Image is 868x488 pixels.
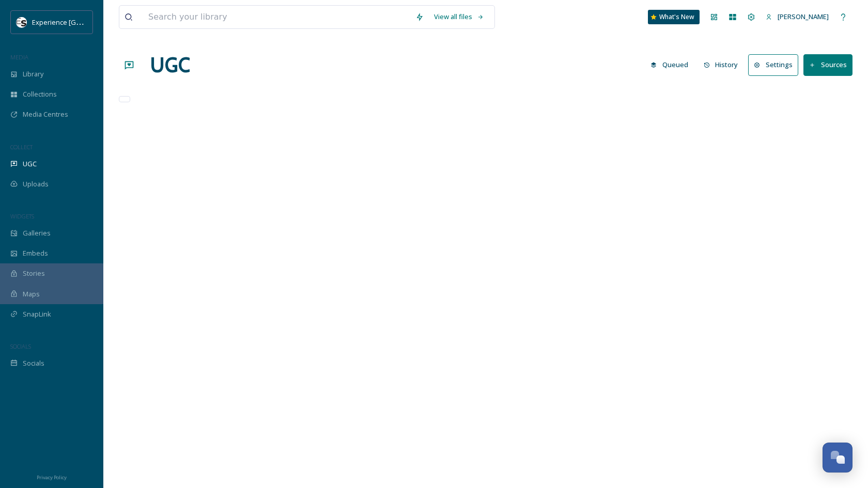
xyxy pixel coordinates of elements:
[37,470,67,483] a: Privacy Policy
[23,269,45,278] span: Stories
[803,54,853,75] button: Sources
[23,109,68,119] span: Media Centres
[23,248,48,258] span: Embeds
[37,474,67,481] span: Privacy Policy
[23,89,57,99] span: Collections
[748,54,798,75] button: Settings
[23,179,49,189] span: Uploads
[10,342,31,350] span: SOCIALS
[10,143,33,151] span: COLLECT
[23,69,43,79] span: Library
[23,289,40,299] span: Maps
[699,55,749,75] a: History
[150,50,190,81] a: UGC
[699,55,743,75] button: History
[778,12,829,21] span: [PERSON_NAME]
[748,54,803,75] a: Settings
[10,212,34,220] span: WIDGETS
[143,6,410,28] input: Search your library
[648,10,700,24] a: What's New
[23,159,37,169] span: UGC
[17,17,27,27] img: WSCC%20ES%20Socials%20Icon%20-%20Secondary%20-%20Black.jpg
[10,53,28,61] span: MEDIA
[645,55,693,75] button: Queued
[23,358,44,368] span: Socials
[32,17,134,27] span: Experience [GEOGRAPHIC_DATA]
[761,7,834,27] a: [PERSON_NAME]
[645,55,699,75] a: Queued
[23,228,51,238] span: Galleries
[23,309,51,319] span: SnapLink
[429,7,489,27] a: View all files
[823,443,853,473] button: Open Chat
